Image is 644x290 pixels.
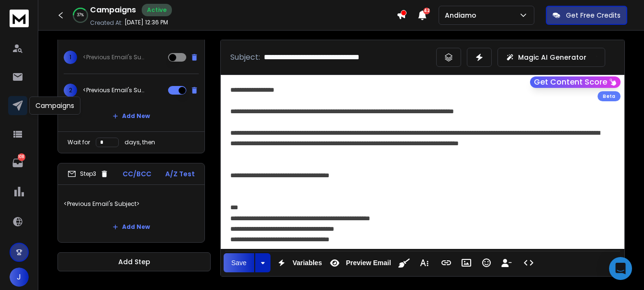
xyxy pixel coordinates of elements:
[344,259,393,267] span: Preview Email
[124,19,168,26] p: [DATE] 12:36 PM
[291,259,324,267] span: Variables
[105,217,158,236] button: Add New
[64,84,77,97] span: 2
[29,97,80,115] div: Campaigns
[497,48,605,67] button: Magic AI Generator
[598,91,621,101] div: Beta
[68,170,109,178] div: Step 3
[445,11,480,20] p: Andiamo
[477,253,496,272] button: Emoticons
[8,153,27,172] a: 108
[10,10,29,27] img: logo
[64,191,199,217] p: <Previous Email's Subject>
[395,253,413,272] button: Clean HTML
[90,4,136,16] h1: Campaigns
[609,257,632,280] div: Open Intercom Messenger
[83,54,144,61] p: <Previous Email's Subject>
[423,8,430,14] span: 42
[57,252,211,271] button: Add Step
[546,6,627,25] button: Get Free Credits
[90,19,123,27] p: Created At:
[124,139,155,146] p: days, then
[518,53,587,62] p: Magic AI Generator
[10,268,29,287] button: J
[142,4,172,16] div: Active
[165,169,195,179] p: A/Z Test
[230,52,260,63] p: Subject:
[520,253,538,272] button: Code View
[530,76,621,88] button: Get Content Score
[566,11,621,20] p: Get Free Credits
[64,51,77,64] span: 1
[224,253,254,272] button: Save
[415,253,433,272] button: More Text
[437,253,455,272] button: Insert Link (Ctrl+K)
[457,253,475,272] button: Insert Image (Ctrl+P)
[57,163,205,243] li: Step3CC/BCCA/Z Test<Previous Email's Subject>Add New
[68,139,90,146] p: Wait for
[18,153,25,161] p: 108
[123,169,151,179] p: CC/BCC
[326,253,393,272] button: Preview Email
[83,86,144,94] p: <Previous Email's Subject>
[272,253,324,272] button: Variables
[497,253,516,272] button: Insert Unsubscribe Link
[105,107,158,126] button: Add New
[57,13,205,153] li: Step2CC/BCCA/Z Test1<Previous Email's Subject>2<Previous Email's Subject>Add NewWait fordays, then
[77,12,84,18] p: 37 %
